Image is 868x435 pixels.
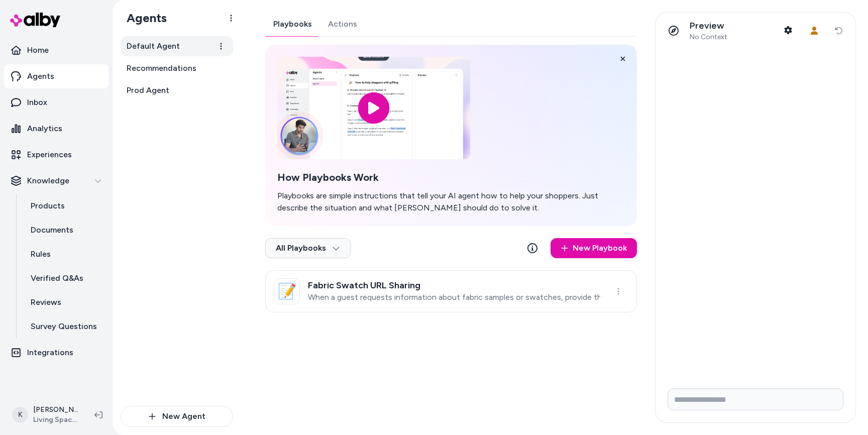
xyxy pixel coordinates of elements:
[4,341,108,365] a: Integrations
[6,399,86,431] button: K[PERSON_NAME]Living Spaces
[308,280,600,290] h3: Fabric Swatch URL Sharing
[21,194,108,218] a: Products
[33,415,78,425] span: Living Spaces
[690,33,727,42] span: No Context
[27,123,62,135] p: Analytics
[27,347,73,359] p: Integrations
[551,238,637,258] a: New Playbook
[277,190,625,214] p: Playbooks are simple instructions that tell your AI agent how to help your shoppers. Just describ...
[4,64,108,88] a: Agents
[4,169,108,193] button: Knowledge
[4,90,108,115] a: Inbox
[127,40,180,52] span: Default Agent
[127,62,196,74] span: Recommendations
[121,36,233,56] a: Default Agent
[127,84,169,96] span: Prod Agent
[121,80,233,100] a: Prod Agent
[27,44,49,56] p: Home
[27,149,72,161] p: Experiences
[21,242,108,266] a: Rules
[4,38,108,62] a: Home
[21,266,108,290] a: Verified Q&As
[31,200,65,212] p: Products
[320,12,365,36] button: Actions
[31,296,61,308] p: Reviews
[265,238,351,258] button: All Playbooks
[10,13,60,27] img: alby Logo
[690,20,727,32] p: Preview
[27,175,69,187] p: Knowledge
[31,224,73,236] p: Documents
[12,407,28,423] span: K
[119,11,167,26] h1: Agents
[4,143,108,167] a: Experiences
[276,243,340,253] span: All Playbooks
[265,270,637,312] a: 📝Fabric Swatch URL SharingWhen a guest requests information about fabric samples or swatches, pro...
[121,406,233,427] button: New Agent
[121,58,233,78] a: Recommendations
[33,405,78,415] p: [PERSON_NAME]
[21,314,108,339] a: Survey Questions
[31,272,83,284] p: Verified Q&As
[274,278,300,304] div: 📝
[308,292,600,302] p: When a guest requests information about fabric samples or swatches, provide them with the correct...
[21,290,108,314] a: Reviews
[21,218,108,242] a: Documents
[265,12,320,36] button: Playbooks
[31,248,51,260] p: Rules
[27,70,54,82] p: Agents
[4,117,108,141] a: Analytics
[31,320,97,333] p: Survey Questions
[277,171,625,184] h2: How Playbooks Work
[668,388,843,410] input: Write your prompt here
[27,96,47,108] p: Inbox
